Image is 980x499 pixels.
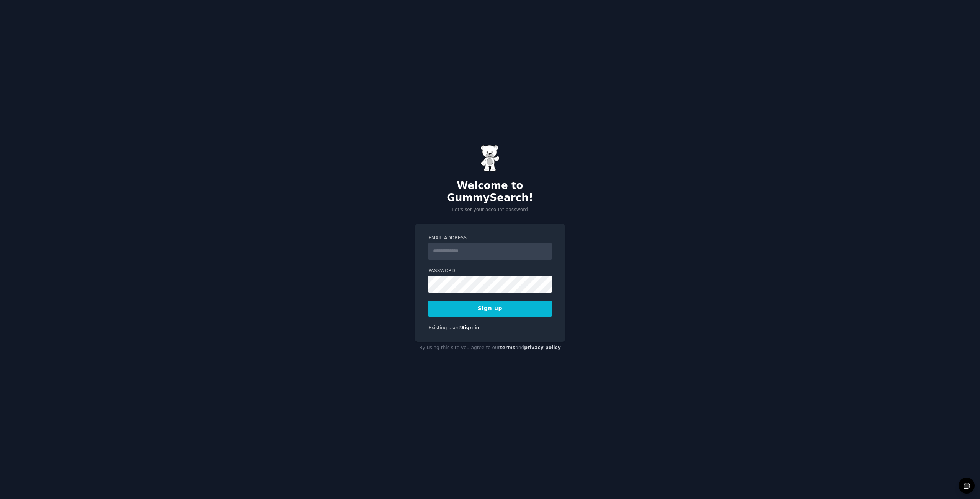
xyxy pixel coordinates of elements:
[524,345,561,350] a: privacy policy
[415,180,565,204] h2: Welcome to GummySearch!
[415,206,565,213] p: Let's set your account password
[480,145,500,172] img: Gummy Bear
[428,268,552,275] label: Password
[500,345,515,350] a: terms
[428,325,461,330] span: Existing user?
[461,325,480,330] a: Sign in
[428,235,552,242] label: Email Address
[415,342,565,354] div: By using this site you agree to our and
[428,301,552,317] button: Sign up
